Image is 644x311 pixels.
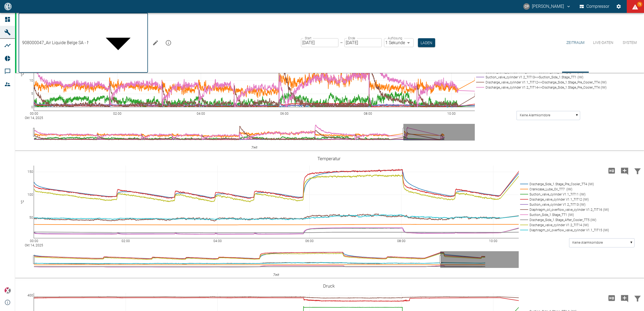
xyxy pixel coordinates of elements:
[348,36,355,40] label: Ende
[301,38,338,47] input: DD.MM.YYYY
[614,2,624,11] button: Einstellungen
[562,13,589,73] button: Zeitraum
[618,163,631,177] button: Kommentar hinzufügen
[618,13,642,73] button: System
[572,240,603,244] text: Keine Alarmkorridore
[344,38,382,47] input: DD.MM.YYYY
[605,295,618,300] span: Hohe Auflösung
[4,3,12,10] img: logo
[340,40,343,46] p: –
[631,163,644,177] button: Daten filtern
[150,37,161,48] button: Machine bearbeiten
[618,291,631,305] button: Kommentar hinzufügen
[523,3,530,10] div: CP
[605,168,618,173] span: Hohe Auflösung
[388,36,402,40] label: Auflösung
[522,2,572,11] button: christoph.palm@neuman-esser.com
[22,40,133,46] span: 908000047_Air Liquide Belge SA - NV_Antwerpen-Lillo (BE)
[637,2,642,7] span: 72
[163,37,174,48] button: mission info
[418,38,435,47] button: Laden
[305,36,311,40] label: Start
[4,287,11,294] img: Xplore Logo
[520,113,550,117] text: Keine Alarmkorridore
[589,13,618,73] button: Live-Daten
[384,38,414,47] div: 1 Sekunde
[631,291,644,305] button: Daten filtern
[579,2,611,11] button: Compressor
